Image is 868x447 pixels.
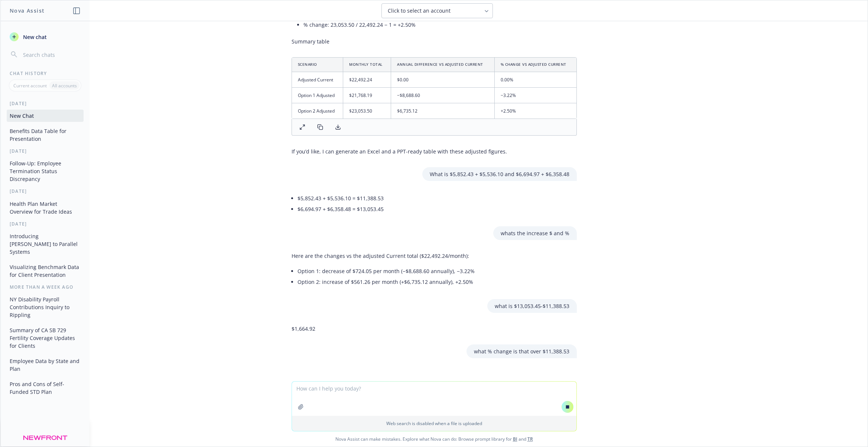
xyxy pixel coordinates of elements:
[22,33,47,41] span: New chat
[1,188,90,194] div: [DATE]
[343,87,391,103] td: $21,768.19
[343,58,391,72] th: Monthly Total
[292,38,577,45] p: Summary table
[7,324,84,352] button: Summary of CA SB 729 Fertility Coverage Updates for Clients
[495,302,569,310] p: what is $13,053.45-$11,388.53
[343,72,391,87] td: $22,492.24
[7,125,84,145] button: Benefits Data Table for Presentation
[391,87,494,103] td: −$8,688.60
[494,103,576,119] td: +2.50%
[292,72,343,87] td: Adjusted Current
[3,431,865,447] span: Nova Assist can make mistakes. Explore what Nova can do: Browse prompt library for and
[388,7,451,14] span: Click to select an account
[474,347,569,355] p: what % change is that over $11,388.53
[52,82,77,89] p: All accounts
[303,19,577,30] li: % change: 23,053.50 / 22,492.24 − 1 = +2.50%
[494,72,576,87] td: 0.00%
[391,58,494,72] th: Annual Difference vs Adjusted Current
[391,103,494,119] td: $6,735.12
[527,436,533,442] a: TR
[343,103,391,119] td: $23,053.50
[292,87,343,103] td: Option 1 Adjusted
[494,87,576,103] td: −3.22%
[298,193,384,204] li: $5,852.43 + $5,536.10 = $11,388.53
[13,82,47,89] p: Current account
[292,252,475,260] p: Here are the changes vs the adjusted Current total ($22,492.24/month):
[430,170,569,178] p: What is $5,852.43 + $5,536.10 and $6,694.97 + $6,358.48
[298,276,475,287] li: Option 2: increase of $561.26 per month (+$6,735.12 annually), +2.50%
[298,204,384,214] li: $6,694.97 + $6,358.48 = $13,053.45
[1,100,90,107] div: [DATE]
[292,325,315,333] p: $1,664.92
[513,436,517,442] a: BI
[10,7,45,14] h1: Nova Assist
[7,378,84,398] button: Pros and Cons of Self-Funded STD Plan
[7,157,84,185] button: Follow-Up: Employee Termination Status Discrepancy
[22,49,81,60] input: Search chats
[7,30,84,43] button: New chat
[7,198,84,218] button: Health Plan Market Overview for Trade Ideas
[1,148,90,154] div: [DATE]
[7,230,84,258] button: Introducing [PERSON_NAME] to Parallel Systems
[7,293,84,321] button: NY Disability Payroll Contributions Inquiry to Rippling
[7,355,84,375] button: Employee Data by State and Plan
[1,284,90,290] div: More than a week ago
[296,420,572,427] p: Web search is disabled when a file is uploaded
[298,266,475,276] li: Option 1: decrease of $724.05 per month (−$8,688.60 annually), −3.22%
[494,58,576,72] th: % Change vs Adjusted Current
[381,3,493,18] button: Click to select an account
[1,221,90,227] div: [DATE]
[292,103,343,119] td: Option 2 Adjusted
[391,72,494,87] td: $0.00
[292,148,577,155] p: If you’d like, I can generate an Excel and a PPT-ready table with these adjusted figures.
[292,58,343,72] th: Scenario
[501,229,569,237] p: whats the increase $ and %
[1,70,90,77] div: Chat History
[7,110,84,122] button: New Chat
[7,261,84,281] button: Visualizing Benchmark Data for Client Presentation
